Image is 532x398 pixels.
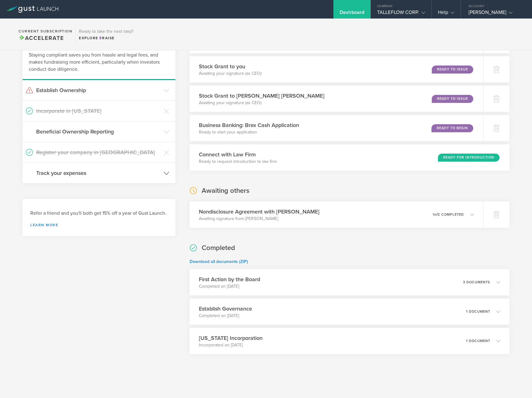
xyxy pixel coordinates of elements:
p: Completed on [DATE] [199,313,252,319]
em: of [434,213,438,217]
h3: Business Banking: Brex Cash Application [199,121,299,129]
p: 1 document [466,310,490,313]
p: 1 2 completed [433,213,464,216]
a: Download all documents (ZIP) [190,259,248,264]
h3: Stock Grant to you [199,62,261,70]
h3: Connect with Law Firm [199,150,277,159]
div: Connect with Law FirmReady to request introduction to law firmReady for Introduction [190,144,509,171]
h3: Stock Grant to [PERSON_NAME] [PERSON_NAME] [199,92,324,100]
p: Awaiting your signature (as CEO) [199,70,261,77]
div: Business Banking: Brex Cash ApplicationReady to start your applicationReady to Begin [190,115,483,141]
h3: Beneficial Ownership Reporting [36,128,161,136]
h2: Current Subscription [19,29,72,33]
div: Ready for Introduction [438,154,500,162]
h3: Refer a friend and you'll both get 15% off a year of Gust Launch. [30,210,168,217]
p: Completed on [DATE] [199,283,260,290]
p: Ready to request introduction to law firm [199,159,277,165]
div: Dashboard [340,9,364,19]
div: [PERSON_NAME] [469,9,521,19]
h3: Establish Governance [199,305,252,313]
h3: Track your expenses [36,169,161,177]
div: Staying compliant saves you from hassle and legal fees, and makes fundraising more efficient, par... [23,45,175,80]
span: Raise [98,36,115,40]
h3: Register your company in [GEOGRAPHIC_DATA] [36,148,161,156]
h3: Ready to take the next step? [79,29,133,34]
p: 3 documents [463,281,490,284]
div: Ready to Issue [432,95,473,103]
div: Ready to Issue [432,66,473,74]
h2: Awaiting others [202,186,249,195]
div: Ready to take the next step?ExploreRaise [75,25,136,44]
h2: Completed [202,243,235,252]
h3: Establish Ownership [36,86,161,94]
p: Awaiting your signature (as CEO) [199,100,324,106]
div: Help [438,9,454,19]
p: Incorporated on [DATE] [199,342,263,348]
p: Ready to start your application [199,129,299,135]
p: Awaiting signature from [PERSON_NAME] [199,216,320,222]
span: Accelerate [19,35,64,41]
h3: Incorporate in [US_STATE] [36,107,161,115]
div: Stock Grant to [PERSON_NAME] [PERSON_NAME]Awaiting your signature (as CEO)Ready to Issue [190,86,483,112]
h3: Nondisclosure Agreement with [PERSON_NAME] [199,208,320,216]
h3: First Action by the Board [199,275,260,283]
div: Stock Grant to youAwaiting your signature (as CEO)Ready to Issue [190,56,483,83]
div: Ready to Begin [431,124,473,132]
a: Learn more [30,223,168,227]
h3: [US_STATE] Incorporation [199,334,263,342]
div: Explore [79,35,133,41]
div: TALLEFLOW CORP. [377,9,425,19]
p: 1 document [466,339,490,343]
